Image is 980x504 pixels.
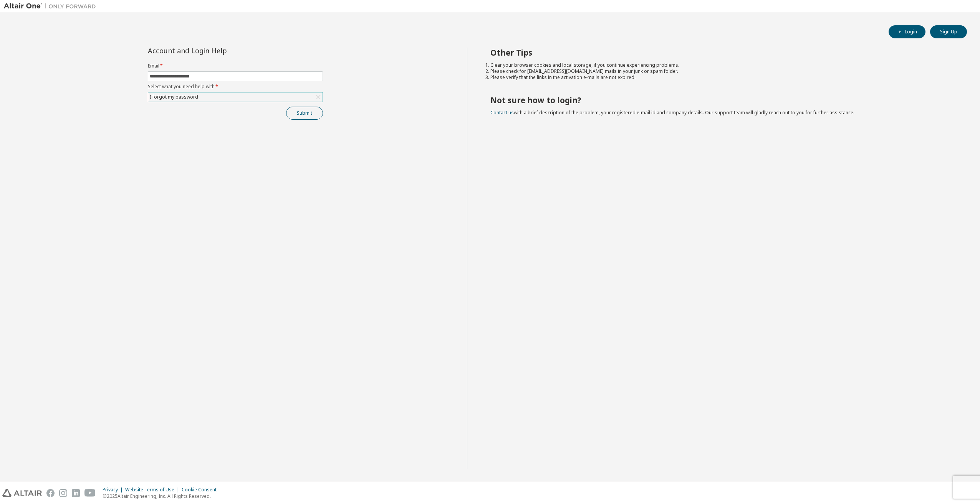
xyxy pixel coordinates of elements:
[148,63,323,69] label: Email
[125,487,182,493] div: Website Terms of Use
[72,489,80,497] img: linkedin.svg
[490,74,954,81] li: Please verify that the links in the activation e-mails are not expired.
[84,489,96,497] img: youtube.svg
[490,48,954,58] h2: Other Tips
[4,2,100,10] img: Altair One
[490,95,954,105] h2: Not sure how to login?
[103,487,125,493] div: Privacy
[490,62,954,68] li: Clear your browser cookies and local storage, if you continue experiencing problems.
[182,487,221,493] div: Cookie Consent
[103,493,221,499] p: © 2025 Altair Engineering, Inc. All Rights Reserved.
[490,109,854,116] span: with a brief description of the problem, your registered e-mail id and company details. Our suppo...
[148,48,288,54] div: Account and Login Help
[490,68,954,74] li: Please check for [EMAIL_ADDRESS][DOMAIN_NAME] mails in your junk or spam folder.
[149,93,199,101] div: I forgot my password
[286,107,323,120] button: Submit
[148,92,323,102] div: I forgot my password
[59,489,67,497] img: instagram.svg
[46,489,55,497] img: facebook.svg
[490,109,514,116] a: Contact us
[148,84,323,90] label: Select what you need help with
[889,25,925,38] button: Login
[930,25,967,38] button: Sign Up
[2,489,42,497] img: altair_logo.svg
